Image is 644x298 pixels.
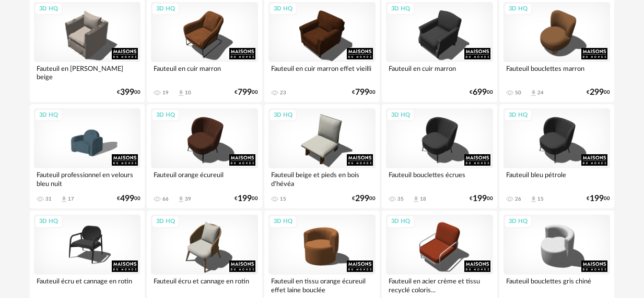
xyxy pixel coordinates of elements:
div: 3D HQ [387,109,415,122]
span: Download icon [177,195,185,203]
div: 35 [397,196,404,202]
div: Fauteuil en cuir marron [151,62,258,83]
div: 23 [280,90,286,96]
span: Download icon [412,195,420,203]
div: 3D HQ [504,215,532,228]
div: € 00 [470,89,493,96]
div: 17 [68,196,74,202]
div: Fauteuil en cuir marron [386,62,493,83]
a: 3D HQ Fauteuil beige et pieds en bois d'hévéa 15 €29900 [264,104,380,208]
div: 24 [537,90,544,96]
div: Fauteuil écru et cannage en rotin [151,275,258,295]
div: 50 [515,90,521,96]
div: Fauteuil orange écureuil [151,168,258,189]
div: 3D HQ [269,109,297,122]
div: 3D HQ [387,3,415,16]
div: 3D HQ [269,215,297,228]
span: 799 [355,89,369,96]
div: Fauteuil en cuir marron effet vieilli [268,62,376,83]
div: € 00 [470,195,493,202]
a: 3D HQ Fauteuil professionnel en velours bleu nuit 31 Download icon 17 €49900 [30,104,145,208]
div: Fauteuil en [PERSON_NAME] beige [34,62,141,83]
div: 15 [280,196,286,202]
div: 3D HQ [151,215,180,228]
div: Fauteuil bleu pétrole [504,168,611,189]
div: Fauteuil beige et pieds en bois d'hévéa [268,168,376,189]
span: 299 [590,89,604,96]
span: 199 [238,195,252,202]
div: Fauteuil professionnel en velours bleu nuit [34,168,141,189]
div: 3D HQ [504,109,532,122]
span: Download icon [530,195,537,203]
div: Fauteuil en acier crème et tissu recyclé coloris... [386,275,493,295]
div: Fauteuil bouclettes gris chiné [504,275,611,295]
span: 199 [473,195,487,202]
div: 26 [515,196,521,202]
div: 3D HQ [34,3,63,16]
div: € 00 [117,195,140,202]
span: Download icon [177,89,185,97]
div: 66 [162,196,169,202]
div: Fauteuil bouclettes écrues [386,168,493,189]
div: € 00 [352,195,376,202]
span: 399 [120,89,134,96]
div: 3D HQ [269,3,297,16]
div: 19 [162,90,169,96]
span: 199 [590,195,604,202]
div: € 00 [587,195,610,202]
div: 3D HQ [387,215,415,228]
span: 799 [238,89,252,96]
span: Download icon [530,89,537,97]
a: 3D HQ Fauteuil bouclettes écrues 35 Download icon 18 €19900 [382,104,497,208]
span: 499 [120,195,134,202]
div: Fauteuil écru et cannage en rotin [34,275,141,295]
a: 3D HQ Fauteuil orange écureuil 66 Download icon 39 €19900 [147,104,262,208]
span: Download icon [60,195,68,203]
div: 3D HQ [504,3,532,16]
div: € 00 [352,89,376,96]
div: € 00 [587,89,610,96]
div: 3D HQ [151,109,180,122]
div: 15 [537,196,544,202]
div: 3D HQ [34,109,63,122]
div: Fauteuil en tissu orange écureuil effet laine bouclée [268,275,376,295]
div: 10 [185,90,191,96]
a: 3D HQ Fauteuil bleu pétrole 26 Download icon 15 €19900 [499,104,615,208]
div: 31 [45,196,52,202]
div: € 00 [117,89,140,96]
span: 299 [355,195,369,202]
div: € 00 [235,89,258,96]
div: 39 [185,196,191,202]
div: 18 [420,196,426,202]
span: 699 [473,89,487,96]
div: € 00 [235,195,258,202]
div: Fauteuil bouclettes marron [504,62,611,83]
div: 3D HQ [34,215,63,228]
div: 3D HQ [151,3,180,16]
